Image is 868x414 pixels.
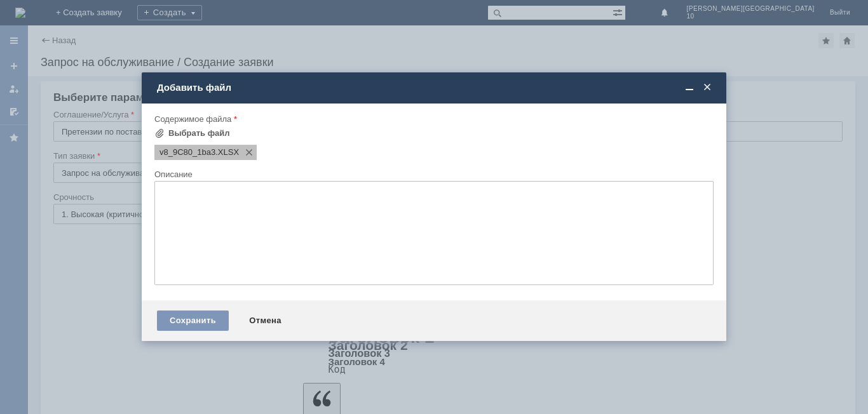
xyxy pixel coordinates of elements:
div: Описание [154,170,711,178]
span: Свернуть (Ctrl + M) [683,82,696,93]
div: Добавить файл [157,82,714,93]
span: v8_9C80_1ba3.XLSX [159,147,215,157]
div: Выбрать файл [168,128,230,138]
span: v8_9C80_1ba3.XLSX [215,147,239,157]
div: Содержимое файла [154,115,711,123]
span: Закрыть [701,82,714,93]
